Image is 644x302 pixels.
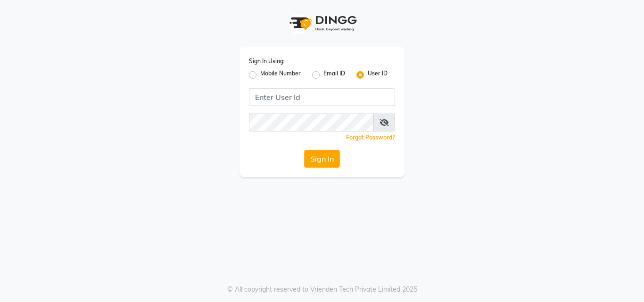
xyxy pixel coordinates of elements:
[368,69,388,81] label: User ID
[249,114,374,131] input: Username
[346,134,395,141] a: Forgot Password?
[249,57,285,65] label: Sign In Using:
[284,9,360,37] img: logo1.svg
[260,69,301,81] label: Mobile Number
[304,150,340,168] button: Sign In
[323,69,345,81] label: Email ID
[249,88,395,106] input: Username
